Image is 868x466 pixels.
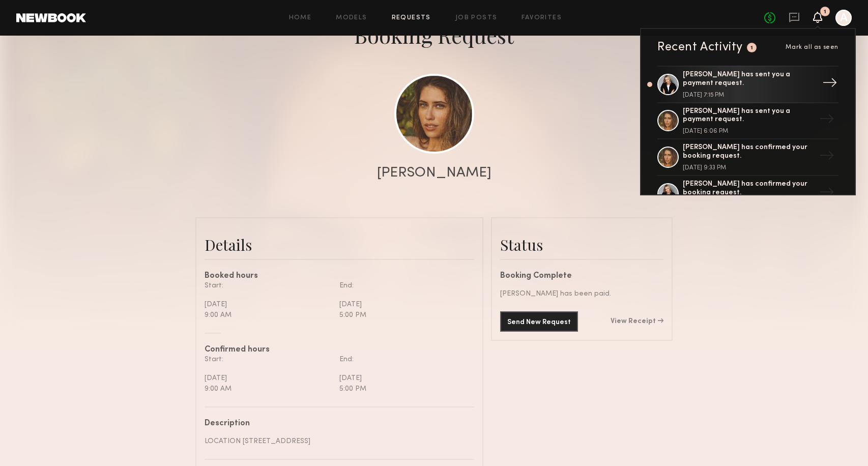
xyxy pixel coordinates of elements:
[339,373,467,384] div: [DATE]
[392,15,431,21] a: Requests
[815,144,838,170] div: →
[657,176,838,213] a: [PERSON_NAME] has confirmed your booking request.→
[205,354,332,365] div: Start:
[205,420,467,428] div: Description
[339,310,467,321] div: 5:00 PM
[522,15,562,21] a: Favorites
[750,45,754,51] div: 1
[657,139,838,176] a: [PERSON_NAME] has confirmed your booking request.[DATE] 9:33 PM→
[500,288,663,299] div: [PERSON_NAME] has been paid.
[205,346,474,354] div: Confirmed hours
[500,272,663,280] div: Booking Complete
[205,436,467,447] div: LOCATION [STREET_ADDRESS]
[500,311,578,332] button: Send New Request
[339,354,467,365] div: End:
[205,310,332,321] div: 9:00 AM
[205,280,332,291] div: Start:
[683,128,815,134] div: [DATE] 6:06 PM
[657,103,838,140] a: [PERSON_NAME] has sent you a payment request.[DATE] 6:06 PM→
[683,165,815,171] div: [DATE] 9:33 PM
[818,71,842,98] div: →
[683,71,815,88] div: [PERSON_NAME] has sent you a payment request.
[205,373,332,384] div: [DATE]
[657,41,743,53] div: Recent Activity
[683,180,815,197] div: [PERSON_NAME] has confirmed your booking request.
[455,15,498,21] a: Job Posts
[786,44,838,50] span: Mark all as seen
[815,107,838,134] div: →
[205,384,332,394] div: 9:00 AM
[611,318,663,325] a: View Receipt
[815,181,838,207] div: →
[339,299,467,310] div: [DATE]
[336,15,367,21] a: Models
[657,66,838,103] a: [PERSON_NAME] has sent you a payment request.[DATE] 7:15 PM→
[824,9,826,15] div: 1
[500,235,663,255] div: Status
[835,10,852,26] a: A
[683,92,815,98] div: [DATE] 7:15 PM
[339,280,467,291] div: End:
[683,107,815,125] div: [PERSON_NAME] has sent you a payment request.
[205,272,474,280] div: Booked hours
[205,299,332,310] div: [DATE]
[205,235,474,255] div: Details
[339,384,467,394] div: 5:00 PM
[377,166,491,180] div: [PERSON_NAME]
[683,143,815,161] div: [PERSON_NAME] has confirmed your booking request.
[289,15,312,21] a: Home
